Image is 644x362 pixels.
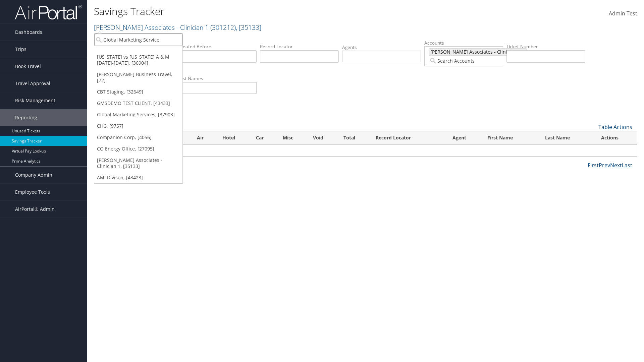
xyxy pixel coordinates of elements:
a: Last [622,162,632,169]
span: [PERSON_NAME] Associates - Clinician 1 [429,49,521,55]
h1: Savings Tracker [94,4,456,18]
span: Trips [15,41,26,58]
span: Book Travel [15,58,41,75]
img: airportal-logo.png [15,4,82,20]
a: Global Marketing Services, [37903] [94,109,182,120]
label: Accounts [424,40,503,46]
input: Search Accounts [429,57,498,64]
a: GMSDEMO TEST CLIENT, [43433] [94,98,182,109]
th: Last Name [539,131,595,144]
th: First Name [481,131,539,144]
th: Total [337,131,370,144]
a: Table Actions [598,123,632,131]
th: Void [307,131,337,144]
a: First [588,162,599,169]
a: CO Energy Office, [27095] [94,143,182,155]
label: Ticket Number [506,43,585,50]
th: Misc [277,131,307,144]
th: Air [191,131,216,144]
a: Next [610,162,622,169]
span: ( 301212 ) [210,23,236,32]
a: CBT Staging, [32649] [94,86,182,98]
th: Record Locator: activate to sort column ascending [370,131,446,144]
th: Actions [595,131,637,144]
label: Last Names [178,75,257,82]
a: Prev [599,162,610,169]
a: [PERSON_NAME] Business Travel, [72] [94,69,182,86]
span: Employee Tools [15,184,50,200]
a: [PERSON_NAME] Associates - Clinician 1, [35133] [94,155,182,172]
span: Company Admin [15,167,52,183]
span: Reporting [15,109,37,126]
td: No Savings Tracker records found [94,144,637,157]
th: Car [250,131,277,144]
label: Created Before [178,43,257,50]
th: Hotel [216,131,250,144]
input: Search Accounts [94,34,182,46]
th: Agent: activate to sort column descending [446,131,481,144]
label: Agents [342,44,421,51]
span: AirPortal® Admin [15,201,55,218]
span: Admin Test [609,10,637,17]
a: AMI Divison, [43423] [94,172,182,183]
a: Companion Corp, [4056] [94,132,182,143]
a: Admin Test [609,3,637,24]
span: , [ 35133 ] [236,23,261,32]
a: [US_STATE] vs [US_STATE] A & M [DATE]-[DATE], [36904] [94,51,182,69]
span: Risk Management [15,92,55,109]
label: Record Locator [260,43,339,50]
a: [PERSON_NAME] Associates - Clinician 1 [94,23,261,32]
a: CHG, [9757] [94,120,182,132]
span: Dashboards [15,24,42,41]
span: Travel Approval [15,75,50,92]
